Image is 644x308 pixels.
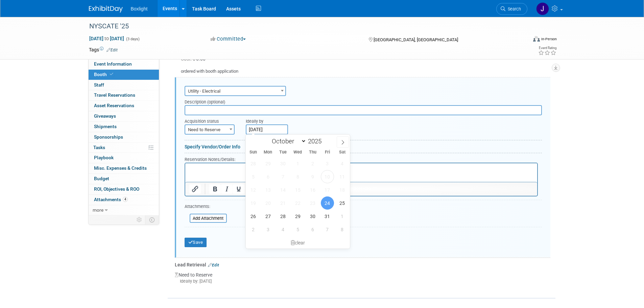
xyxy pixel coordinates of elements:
[175,268,550,290] div: Need to Reserve
[306,170,319,183] span: October 9, 2025
[496,3,527,15] a: Search
[110,72,113,76] i: Booth reservation complete
[185,86,286,96] span: Utility - Electrical
[336,183,349,196] span: October 18, 2025
[291,170,304,183] span: October 8, 2025
[94,155,114,160] span: Playbook
[306,196,319,210] span: October 23, 2025
[89,143,159,153] a: Tasks
[291,223,304,236] span: November 5, 2025
[123,197,128,202] span: 4
[276,210,289,223] span: October 28, 2025
[94,134,123,140] span: Sponsorships
[185,163,537,182] iframe: Rich Text Area
[89,111,159,121] a: Giveaways
[94,113,116,119] span: Giveaways
[208,263,219,267] a: Edit
[94,92,135,98] span: Travel Reservations
[89,184,159,194] a: ROI, Objectives & ROO
[185,96,542,105] div: Description (optional)
[246,157,260,170] span: September 28, 2025
[89,205,159,215] a: more
[208,35,248,43] button: Committed
[335,150,350,155] span: Sat
[185,124,235,135] span: Need to Reserve
[276,150,290,155] span: Tue
[261,183,275,196] span: October 13, 2025
[336,170,349,183] span: October 11, 2025
[87,20,517,32] div: NYSCATE '25
[306,183,319,196] span: October 16, 2025
[89,90,159,100] a: Travel Reservations
[321,157,334,170] span: October 3, 2025
[261,170,275,183] span: October 6, 2025
[261,157,275,170] span: September 29, 2025
[89,132,159,142] a: Sponsorships
[321,183,334,196] span: October 17, 2025
[261,223,275,236] span: November 3, 2025
[276,157,289,170] span: September 30, 2025
[94,186,139,192] span: ROI, Objectives & ROO
[306,210,319,223] span: October 30, 2025
[276,223,289,236] span: November 4, 2025
[94,103,134,108] span: Asset Reservations
[175,63,550,75] div: ordered with booth application
[125,37,140,41] span: (3 days)
[487,35,557,45] div: Event Format
[145,215,159,224] td: Toggle Event Tabs
[246,170,260,183] span: October 5, 2025
[89,80,159,90] a: Staff
[89,35,124,42] span: [DATE] [DATE]
[374,37,458,42] span: [GEOGRAPHIC_DATA], [GEOGRAPHIC_DATA]
[291,196,304,210] span: October 22, 2025
[185,204,227,211] div: Attachments:
[89,122,159,132] a: Shipments
[103,36,110,41] span: to
[306,223,319,236] span: November 6, 2025
[93,145,105,150] span: Tasks
[246,115,511,124] div: Ideally by
[336,210,349,223] span: November 1, 2025
[94,165,147,171] span: Misc. Expenses & Credits
[541,37,557,42] div: In-Person
[246,210,260,223] span: October 26, 2025
[336,157,349,170] span: October 4, 2025
[246,183,260,196] span: October 12, 2025
[320,150,335,155] span: Fri
[321,196,334,210] span: October 24, 2025
[321,223,334,236] span: November 7, 2025
[131,6,148,11] span: Boxlight
[291,210,304,223] span: October 29, 2025
[336,223,349,236] span: November 8, 2025
[185,156,538,163] div: Reservation Notes/Details:
[185,115,236,124] div: Acquisition status
[185,144,240,149] a: Specify Vendor/Order Info
[276,196,289,210] span: October 21, 2025
[89,59,159,69] a: Event Information
[261,196,275,210] span: October 20, 2025
[246,150,261,155] span: Sun
[246,196,260,210] span: October 19, 2025
[106,48,118,52] a: Edit
[269,137,306,145] select: Month
[290,150,305,155] span: Wed
[321,170,334,183] span: October 10, 2025
[89,101,159,111] a: Asset Reservations
[94,61,132,67] span: Event Information
[89,174,159,184] a: Budget
[261,210,275,223] span: October 27, 2025
[336,196,349,210] span: October 25, 2025
[538,46,556,50] div: Event Rating
[175,278,550,284] div: Ideally by: [DATE]
[175,261,550,268] div: Lead Retrieval
[291,183,304,196] span: October 15, 2025
[291,157,304,170] span: October 1, 2025
[209,184,221,194] button: Bold
[306,137,327,145] input: Year
[321,210,334,223] span: October 31, 2025
[233,184,244,194] button: Underline
[89,6,123,13] img: ExhibitDay
[94,124,117,129] span: Shipments
[89,195,159,205] a: Attachments4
